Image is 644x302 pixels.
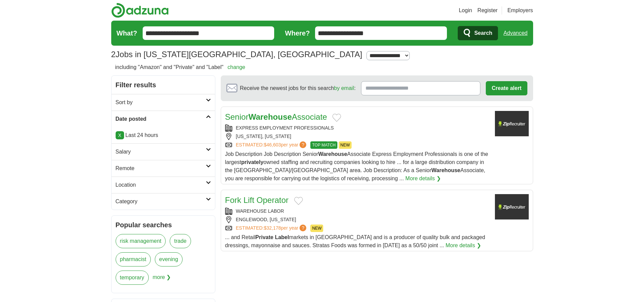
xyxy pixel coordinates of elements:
a: Employers [507,6,533,15]
a: pharmacist [116,252,151,266]
a: Register [477,6,498,15]
a: by email [334,85,354,91]
span: NEW [339,141,352,149]
a: Category [112,193,215,210]
button: Add to favorite jobs [332,114,341,122]
span: $46,603 [264,142,281,147]
img: Adzuna logo [111,3,169,18]
h2: Remote [116,164,206,172]
h2: Location [116,181,206,189]
div: ENGLEWOOD, [US_STATE] [225,216,490,223]
h2: Filter results [112,76,215,94]
button: Search [458,26,498,40]
a: Advanced [503,26,527,40]
div: [US_STATE], [US_STATE] [225,133,490,140]
a: Sort by [112,94,215,111]
span: NEW [310,225,323,232]
h2: including "Amazon" and "Private" and "Label" [115,63,245,71]
a: Date posted [112,111,215,127]
span: $32,178 [264,225,281,231]
h2: Date posted [116,115,206,123]
span: Job Description Job Description Senior Associate Express Employment Professionals is one of the l... [225,151,488,181]
p: Last 24 hours [116,131,211,139]
label: Where? [285,28,310,38]
div: EXPRESS EMPLOYMENT PROFESSIONALS [225,124,490,132]
a: change [228,64,245,70]
a: Salary [112,143,215,160]
h2: Popular searches [116,220,211,230]
strong: Warehouse [248,112,292,121]
a: More details ❯ [405,175,441,183]
a: risk management [116,234,166,248]
a: Login [459,6,472,15]
label: What? [117,28,137,38]
button: Add to favorite jobs [294,197,303,205]
span: ... and Retail markets in [GEOGRAPHIC_DATA] and is a producer of quality bulk and packaged dressi... [225,234,485,248]
a: Remote [112,160,215,177]
img: Company logo [495,111,529,136]
a: X [116,131,124,139]
strong: Label [275,234,289,240]
button: Create alert [486,81,527,95]
a: trade [170,234,191,248]
div: WAREHOUSE LABOR [225,208,490,215]
span: Receive the newest jobs for this search : [240,84,356,92]
a: Fork Lift Operator [225,195,289,205]
h2: Category [116,198,206,206]
a: SeniorWarehouseAssociate [225,112,327,121]
span: ? [300,225,306,231]
span: more ❯ [153,271,171,289]
a: temporary [116,271,149,285]
a: More details ❯ [446,241,481,250]
h2: Salary [116,148,206,156]
a: ESTIMATED:$46,603per year? [236,141,308,149]
h1: Jobs in [US_STATE][GEOGRAPHIC_DATA], [GEOGRAPHIC_DATA] [111,50,362,59]
img: Company logo [495,194,529,219]
a: Location [112,177,215,193]
a: ESTIMATED:$32,178per year? [236,225,308,232]
span: TOP MATCH [310,141,337,149]
strong: Warehouse [318,151,347,157]
strong: privately [241,159,264,165]
strong: Warehouse [431,167,460,173]
h2: Sort by [116,98,206,107]
a: evening [155,252,183,266]
span: Search [474,26,492,40]
strong: Private [255,234,273,240]
span: ? [300,141,306,148]
span: 2 [111,48,116,61]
